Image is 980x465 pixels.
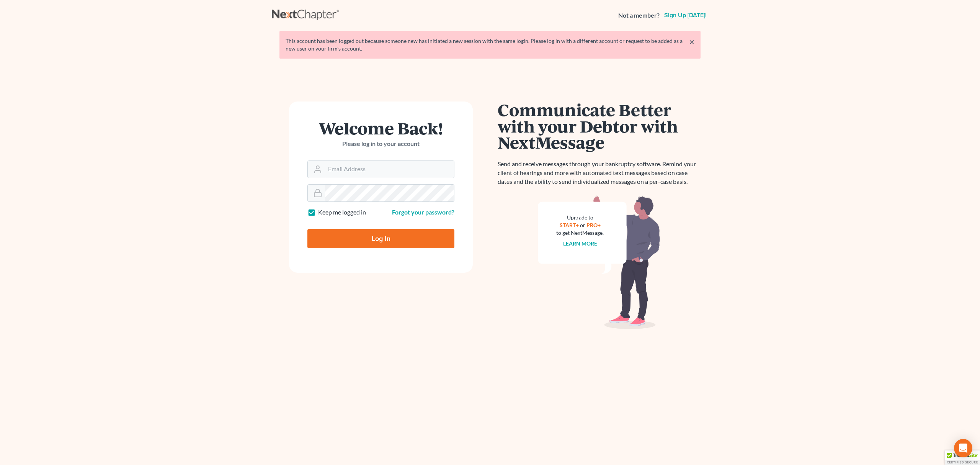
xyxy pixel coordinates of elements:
h1: Welcome Back! [307,120,454,136]
p: Please log in to your account [307,139,454,148]
a: Sign up [DATE]! [663,12,708,18]
a: Learn more [563,240,597,247]
p: Send and receive messages through your bankruptcy software. Remind your client of hearings and mo... [498,160,701,186]
h1: Communicate Better with your Debtor with NextMessage [498,102,701,151]
label: Keep me logged in [318,208,366,217]
strong: Not a member? [618,11,660,20]
a: START+ [560,222,579,228]
a: × [689,37,694,46]
div: to get NextMessage. [556,229,604,237]
span: or [580,222,585,228]
div: TrustedSite Certified [945,450,980,465]
a: Forgot your password? [392,208,454,216]
img: nextmessage_bg-59042aed3d76b12b5cd301f8e5b87938c9018125f34e5fa2b7a6b67550977c72.svg [538,195,660,329]
a: PRO+ [586,222,601,228]
input: Log In [307,229,454,248]
div: Upgrade to [556,214,604,221]
div: Open Intercom Messenger [954,439,972,457]
input: Email Address [325,161,454,178]
div: This account has been logged out because someone new has initiated a new session with the same lo... [286,37,694,52]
